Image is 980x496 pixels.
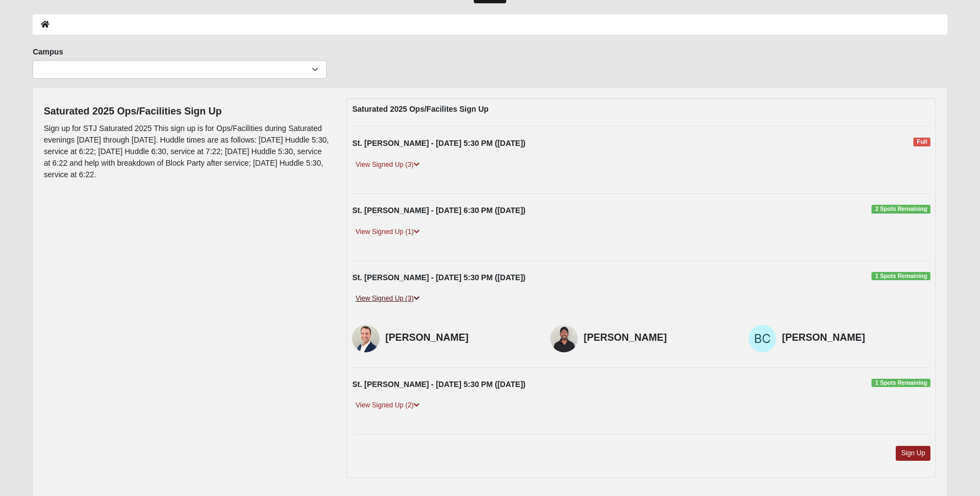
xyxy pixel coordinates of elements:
a: Sign Up [896,446,931,461]
span: 1 Spots Remaining [871,272,930,281]
h4: Saturated 2025 Ops/Facilities Sign Up [44,106,330,118]
h4: [PERSON_NAME] [782,332,930,344]
h4: [PERSON_NAME] [583,332,732,344]
strong: St. [PERSON_NAME] - [DATE] 6:30 PM ([DATE]) [352,206,525,215]
h4: [PERSON_NAME] [385,332,534,344]
strong: St. [PERSON_NAME] - [DATE] 5:30 PM ([DATE]) [352,139,525,148]
a: View Signed Up (2) [352,400,423,411]
span: 2 Spots Remaining [871,205,930,214]
img: Brian Crawford [749,325,776,352]
label: Campus [33,46,63,57]
strong: Saturated 2025 Ops/Facilites Sign Up [352,105,488,113]
p: Sign up for STJ Saturated 2025 This sign up is for Ops/Facilities during Saturated evenings [DATE... [44,123,330,181]
img: Jerry Holloway [352,325,380,352]
a: View Signed Up (1) [352,226,423,238]
a: View Signed Up (3) [352,293,423,304]
a: View Signed Up (3) [352,159,423,171]
span: 1 Spots Remaining [871,379,930,388]
span: Full [913,138,930,146]
strong: St. [PERSON_NAME] - [DATE] 5:30 PM ([DATE]) [352,273,525,282]
strong: St. [PERSON_NAME] - [DATE] 5:30 PM ([DATE]) [352,380,525,389]
img: Robert Peters [550,325,578,352]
